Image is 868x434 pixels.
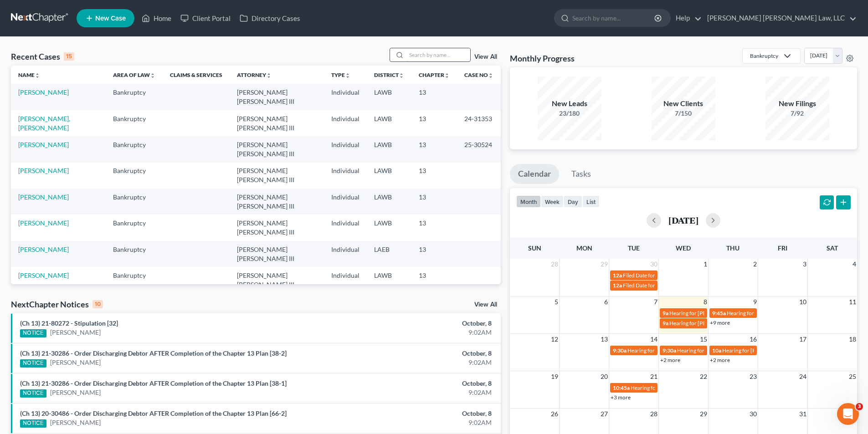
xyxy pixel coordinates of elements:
span: Hearing for [PERSON_NAME] [669,310,740,317]
td: Individual [324,189,367,214]
td: Individual [324,267,367,293]
span: 5 [554,296,559,307]
td: Individual [324,136,367,162]
span: 18 [848,334,857,345]
div: Bankruptcy [750,52,778,60]
span: 7 [653,296,658,307]
span: 11 [848,296,857,307]
a: [PERSON_NAME] [50,328,101,337]
a: [PERSON_NAME] [18,141,69,148]
div: 9:02AM [340,388,492,397]
td: Individual [324,110,367,136]
span: 30 [649,259,658,270]
td: [PERSON_NAME] [PERSON_NAME] III [230,136,324,162]
span: Thu [726,244,740,252]
td: 13 [411,241,457,267]
td: LAWB [367,136,411,162]
span: 26 [550,408,559,419]
span: Sun [528,244,541,252]
td: 13 [411,110,457,136]
span: 1 [703,259,708,270]
a: [PERSON_NAME] [18,88,69,96]
span: Mon [576,244,592,252]
span: 15 [699,334,708,345]
span: 28 [649,408,658,419]
input: Search by name... [572,10,656,26]
iframe: Intercom live chat [837,403,859,425]
h2: [DATE] [668,215,699,225]
span: Hearing for [PERSON_NAME] [722,347,793,354]
a: [PERSON_NAME], [PERSON_NAME] [18,115,70,132]
td: Individual [324,84,367,110]
div: NOTICE [20,389,46,398]
span: 3 [856,403,863,410]
a: [PERSON_NAME] [18,193,69,201]
a: [PERSON_NAME] [50,418,101,427]
i: unfold_more [266,73,272,78]
div: NOTICE [20,329,46,337]
div: Recent Cases [11,51,74,62]
span: 20 [600,371,609,382]
span: 22 [699,371,708,382]
div: 15 [64,52,74,61]
span: 16 [749,334,758,345]
i: unfold_more [399,73,404,78]
span: 27 [600,408,609,419]
a: +2 more [660,357,680,363]
div: New Filings [765,98,829,109]
div: New Clients [652,98,715,109]
div: 10 [92,300,103,308]
button: week [541,195,564,208]
span: 9a [663,320,668,327]
td: 13 [411,84,457,110]
td: LAWB [367,214,411,240]
span: 28 [550,259,559,270]
a: [PERSON_NAME] [18,167,69,174]
span: Tue [628,244,640,252]
a: Typeunfold_more [331,71,350,78]
span: 13 [600,334,609,345]
a: [PERSON_NAME] [18,245,69,253]
span: 9:30a [613,347,627,354]
td: [PERSON_NAME] [PERSON_NAME] III [230,241,324,267]
span: 19 [550,371,559,382]
span: 3 [802,259,807,270]
a: Tasks [563,164,599,184]
a: Nameunfold_more [18,71,40,78]
span: 12a [613,282,622,289]
td: Individual [324,214,367,240]
span: 2 [752,259,758,270]
i: unfold_more [35,73,40,78]
td: LAWB [367,189,411,214]
span: 25 [848,371,857,382]
th: Claims & Services [163,66,230,84]
a: (Ch 13) 21-80272 - Stipulation [32] [20,319,118,327]
td: [PERSON_NAME] [PERSON_NAME] III [230,189,324,214]
input: Search by name... [406,48,470,61]
td: LAWB [367,163,411,189]
button: list [582,195,600,208]
td: [PERSON_NAME] [PERSON_NAME] III [230,214,324,240]
span: Hearing for [PERSON_NAME] [727,310,798,317]
span: 10:45a [613,384,630,391]
td: 13 [411,267,457,293]
i: unfold_more [345,73,350,78]
span: 23 [749,371,758,382]
span: 14 [649,334,658,345]
a: Client Portal [176,10,235,26]
div: 23/180 [538,109,601,118]
td: Bankruptcy [106,241,163,267]
td: Bankruptcy [106,136,163,162]
span: 29 [600,259,609,270]
a: (Ch 13) 21-30286 - Order Discharging Debtor AFTER Completion of the Chapter 13 Plan [38-2] [20,349,287,357]
button: month [516,195,541,208]
td: Bankruptcy [106,110,163,136]
td: [PERSON_NAME] [PERSON_NAME] III [230,163,324,189]
div: New Leads [538,98,601,109]
a: (Ch 13) 20-30486 - Order Discharging Debtor AFTER Completion of the Chapter 13 Plan [66-2] [20,409,287,417]
span: 9:45a [712,310,726,317]
span: Filed Date for [PERSON_NAME] [623,272,699,279]
td: LAWB [367,84,411,110]
div: 9:02AM [340,418,492,427]
td: 13 [411,189,457,214]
